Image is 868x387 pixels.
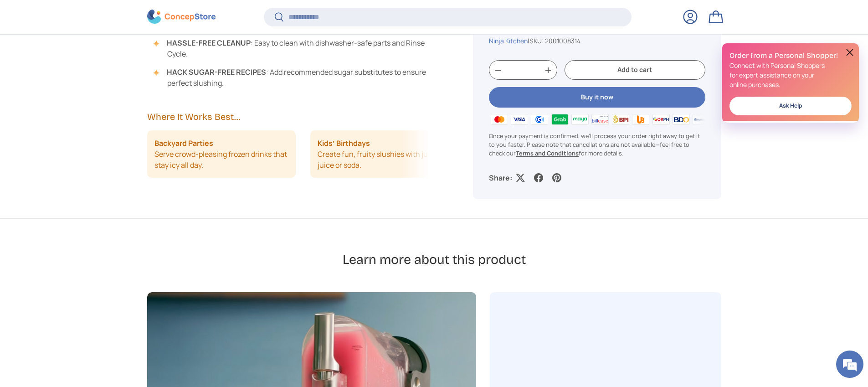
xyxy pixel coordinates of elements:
[489,132,705,158] p: Once your payment is confirmed, we'll process your order right away to get it to you faster. Plea...
[729,97,852,115] a: Ask Help
[156,67,430,88] li: : Add recommended sugar substitutes to ensure perfect slushing.
[631,113,651,126] img: ubp
[489,113,509,126] img: master
[167,67,266,77] strong: HACK SUGAR-FREE RECIPES
[343,251,526,268] h2: Learn more about this product
[529,113,550,126] img: gcash
[565,61,705,80] button: Add to cart
[529,37,544,46] span: SKU:
[570,113,590,126] img: maya
[729,61,852,89] p: Connect with Personal Shoppers for expert assistance on your online purchases.
[729,51,852,61] h2: Order from a Personal Shopper!
[167,38,251,48] strong: HASSLE-FREE CLEANUP
[318,138,370,149] strong: Kids’ Birthdays
[671,113,691,126] img: bdo
[516,149,579,157] a: Terms and Conditions
[550,113,570,126] img: grabpay
[489,88,705,108] button: Buy it now
[528,37,580,46] span: |
[691,113,711,126] img: metrobank
[310,130,459,178] li: Create fun, fruity slushies with just juice or soda.
[489,37,528,46] a: Ninja Kitchen
[611,113,631,126] img: bpi
[651,113,671,126] img: qrph
[154,138,213,149] strong: Backyard Parties
[509,113,529,126] img: visa
[147,10,216,24] img: ConcepStore
[156,37,430,59] li: : Easy to clean with dishwasher-safe parts and Rinse Cycle.
[147,110,430,123] h2: Where It Works Best...
[489,173,512,184] p: Share:
[147,130,296,178] li: Serve crowd-pleasing frozen drinks that stay icy all day.
[590,113,610,126] img: billease
[545,37,580,46] span: 2001008314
